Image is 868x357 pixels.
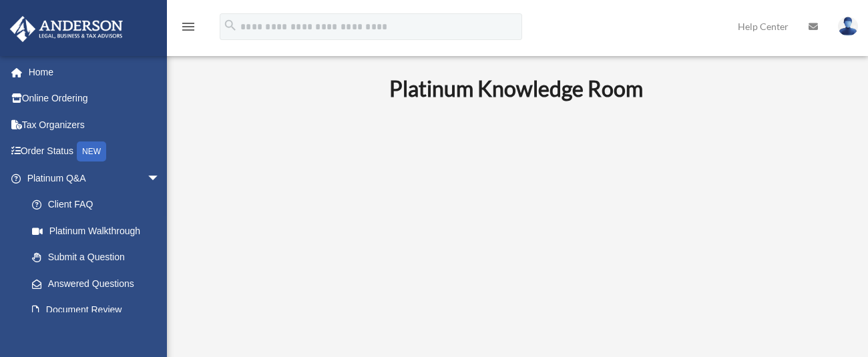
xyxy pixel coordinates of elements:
[316,119,716,345] iframe: 231110_Toby_KnowledgeRoom
[180,23,196,35] a: menu
[6,16,127,42] img: Anderson Advisors Platinum Portal
[9,111,180,138] a: Tax Organizers
[838,17,858,36] img: User Pic
[180,19,196,35] i: menu
[9,138,180,165] a: Order StatusNEW
[19,297,180,324] a: Document Review
[19,192,180,218] a: Client FAQ
[223,18,238,33] i: search
[19,244,180,271] a: Submit a Question
[19,218,180,244] a: Platinum Walkthrough
[147,165,174,192] span: arrow_drop_down
[9,85,180,112] a: Online Ordering
[77,141,106,161] div: NEW
[9,59,180,85] a: Home
[389,75,643,101] b: Platinum Knowledge Room
[19,270,180,297] a: Answered Questions
[9,165,180,192] a: Platinum Q&Aarrow_drop_down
